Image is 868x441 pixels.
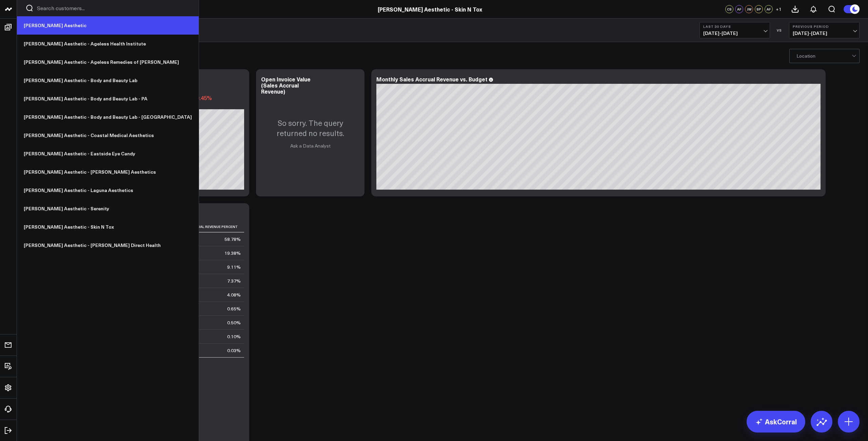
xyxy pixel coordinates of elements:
div: 19.38% [224,250,241,256]
a: [PERSON_NAME] Aesthetic - Skin N Tox [378,5,482,13]
div: VS [773,28,786,32]
div: 58.78% [224,236,241,243]
a: Ask a Data Analyst [290,142,331,149]
div: Open Invoice Value (Sales Accrual Revenue) [261,75,311,95]
div: JW [745,5,753,13]
a: [PERSON_NAME] Aesthetic - [PERSON_NAME] Direct Health [17,236,199,254]
div: CS [725,5,733,13]
a: [PERSON_NAME] Aesthetic - Skin N Tox [17,218,199,236]
a: [PERSON_NAME] Aesthetic - Body and Beauty Lab [17,71,199,90]
a: [PERSON_NAME] Aesthetic - Body and Beauty Lab - [GEOGRAPHIC_DATA] [17,108,199,126]
button: Last 30 Days[DATE]-[DATE] [699,22,770,38]
span: [DATE] - [DATE] [703,31,766,36]
span: [DATE] - [DATE] [793,31,856,36]
a: [PERSON_NAME] Aesthetic - Ageless Remedies of [PERSON_NAME] [17,53,199,71]
div: 0.10% [227,333,241,340]
div: AF [735,5,743,13]
a: [PERSON_NAME] Aesthetic - Body and Beauty Lab - PA [17,90,199,108]
button: +1 [774,5,783,13]
div: Monthly Sales Accrual Revenue vs. Budget [376,75,488,83]
a: [PERSON_NAME] Aesthetic - Ageless Health Institute [17,35,199,53]
b: Previous Period [793,24,856,28]
div: SP [755,5,763,13]
span: 9.45% [196,94,212,101]
p: So sorry. The query returned no results. [263,118,358,138]
div: 4.08% [227,291,241,298]
a: [PERSON_NAME] Aesthetic - [PERSON_NAME] Aesthetics [17,163,199,181]
button: Previous Period[DATE]-[DATE] [789,22,860,38]
a: [PERSON_NAME] Aesthetic - Laguna Aesthetics [17,181,199,199]
a: [PERSON_NAME] Aesthetic - Eastside Eye Candy [17,145,199,163]
b: Last 30 Days [703,24,766,28]
a: [PERSON_NAME] Aesthetic [17,16,199,35]
div: 0.65% [227,305,241,312]
span: + 1 [776,7,782,12]
a: [PERSON_NAME] Aesthetic - Coastal Medical Aesthetics [17,126,199,145]
div: 7.37% [227,277,241,284]
button: Search customers button [25,4,34,12]
div: 0.03% [227,347,241,354]
input: Search customers input [37,4,190,12]
a: AskCorral [747,411,805,433]
div: 9.11% [227,264,241,270]
div: 0.50% [227,319,241,326]
th: Sales Accrual Revenue Percent [176,221,247,232]
a: [PERSON_NAME] Aesthetic - Serenity [17,199,199,218]
div: AF [765,5,773,13]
